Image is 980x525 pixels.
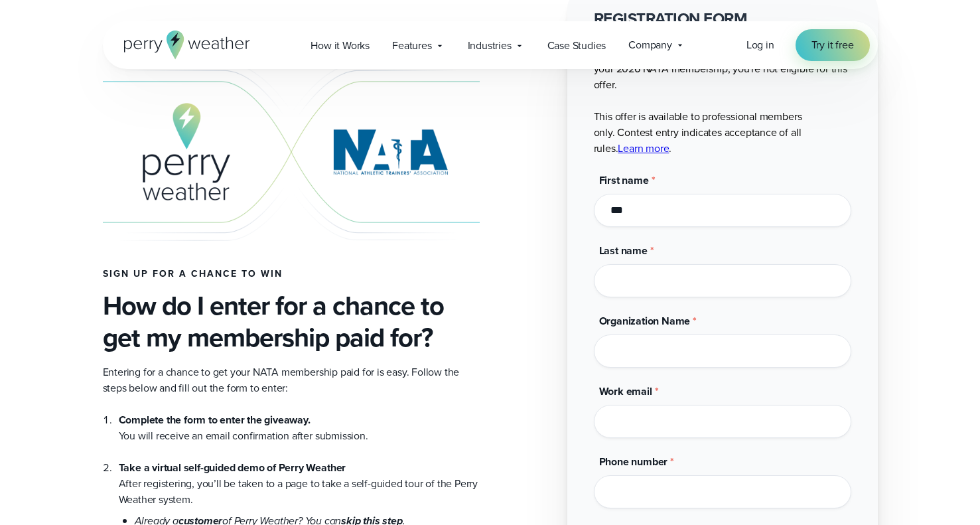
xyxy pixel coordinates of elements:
[103,364,480,396] p: Entering for a chance to get your NATA membership paid for is easy. Follow the steps below and fi...
[618,141,669,156] a: Learn more
[536,32,618,59] a: Case Studies
[392,38,431,54] span: Features
[599,173,649,188] span: First name
[299,32,381,59] a: How it Works
[547,38,606,54] span: Case Studies
[746,37,774,53] a: Log in
[811,37,854,53] span: Try it free
[599,384,652,399] span: Work email
[599,313,691,329] span: Organization Name
[628,37,672,53] span: Company
[746,37,774,52] span: Log in
[119,412,480,444] li: You will receive an email confirmation after submission.
[594,7,748,31] strong: REGISTRATION FORM
[599,243,648,258] span: Last name
[468,38,512,54] span: Industries
[119,412,311,427] strong: Complete the form to enter the giveaway.
[103,290,480,354] h3: How do I enter for a chance to get my membership paid for?
[599,454,668,469] span: Phone number
[311,38,370,54] span: How it Works
[796,29,870,61] a: Try it free
[594,45,851,157] p: **IMPORTANT** If you've already registered and paid for your 2026 NATA membership, you're not eli...
[103,269,480,279] h4: Sign up for a chance to win
[119,460,346,475] strong: Take a virtual self-guided demo of Perry Weather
